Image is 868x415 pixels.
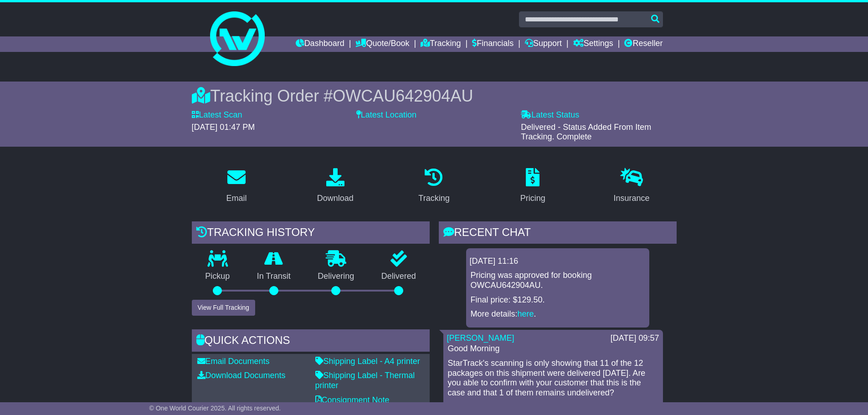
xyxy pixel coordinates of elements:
a: Tracking [412,165,455,208]
p: More details: . [471,309,645,319]
span: © One World Courier 2025. All rights reserved. [149,405,281,412]
a: [PERSON_NAME] [447,333,514,343]
a: Insurance [608,165,656,208]
p: Final price: $129.50. [471,295,645,305]
div: [DATE] 09:57 [611,333,659,343]
a: Tracking [421,36,461,52]
div: [DATE] 11:16 [470,256,646,266]
a: Download [311,165,360,208]
label: Latest Status [521,110,579,120]
a: Dashboard [296,36,344,52]
p: Delivered [368,272,430,282]
div: Tracking [418,192,449,205]
p: In Transit [243,272,304,282]
a: Shipping Label - Thermal printer [315,371,415,390]
div: Pricing [520,192,545,205]
span: OWCAU642904AU [333,87,473,105]
p: StarTrack's scanning is only showing that 11 of the 12 packages on this shipment were delivered [... [448,359,658,398]
p: Pricing was approved for booking OWCAU642904AU. [471,271,645,290]
a: Email Documents [197,357,270,366]
button: View Full Tracking [192,300,255,316]
a: Financials [472,36,514,52]
a: Settings [573,36,613,52]
a: Download Documents [197,371,286,380]
span: [DATE] 01:47 PM [192,123,255,132]
div: Email [226,192,247,205]
div: Tracking history [192,221,430,246]
label: Latest Location [356,110,416,120]
div: Insurance [614,192,650,205]
a: Shipping Label - A4 printer [315,357,420,366]
a: Reseller [624,36,663,52]
a: here [518,309,534,318]
a: Quote/Book [355,36,409,52]
label: Latest Scan [192,110,242,120]
a: Consignment Note [315,395,390,405]
a: Support [525,36,562,52]
p: Delivering [304,272,368,282]
div: RECENT CHAT [439,221,677,246]
p: Good Morning [448,344,658,354]
div: Download [317,192,354,205]
div: Quick Actions [192,329,430,354]
span: Delivered - Status Added From Item Tracking. Complete [521,123,651,142]
a: Email [220,165,252,208]
div: Tracking Order # [192,86,677,106]
a: Pricing [514,165,551,208]
p: Pickup [192,272,244,282]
